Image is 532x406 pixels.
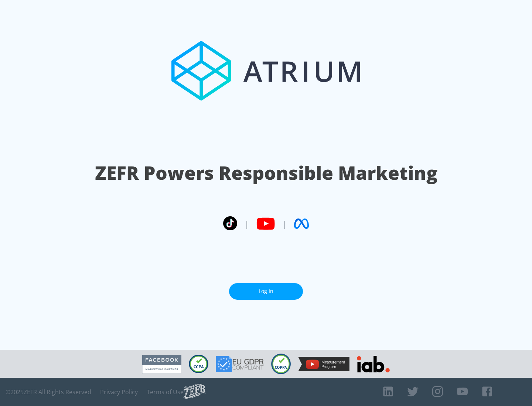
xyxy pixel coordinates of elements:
span: © 2025 ZEFR All Rights Reserved [6,388,91,396]
span: | [245,218,249,229]
img: Facebook Marketing Partner [142,355,181,374]
a: Privacy Policy [100,388,138,396]
h1: ZEFR Powers Responsible Marketing [95,160,437,186]
img: YouTube Measurement Program [298,357,349,371]
img: CCPA Compliant [189,355,208,373]
img: IAB [357,356,390,372]
span: | [282,218,287,229]
img: COPPA Compliant [271,354,291,374]
a: Log In [229,283,303,300]
a: Terms of Use [147,388,184,396]
img: GDPR Compliant [216,356,264,372]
